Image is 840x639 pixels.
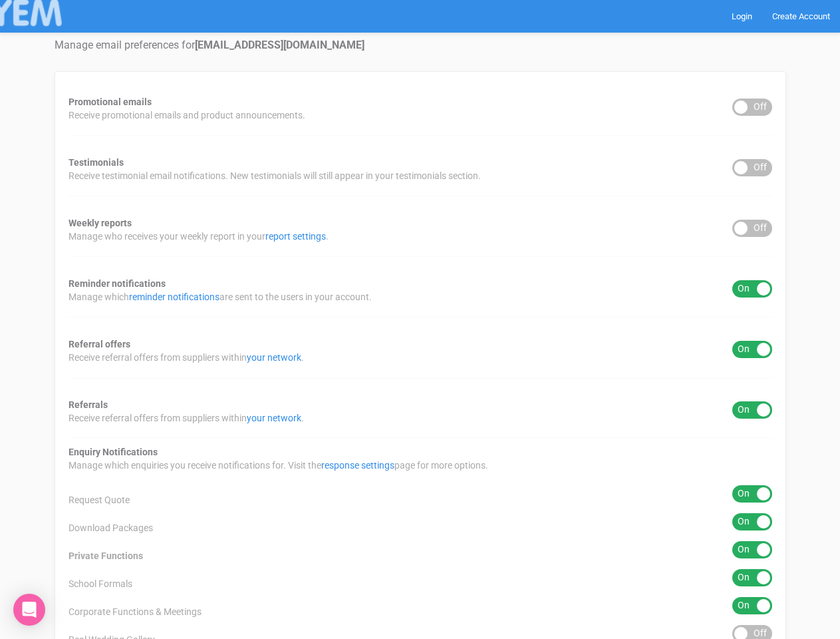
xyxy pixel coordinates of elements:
[55,39,786,51] h4: Manage email preferences for
[69,493,130,507] span: Request Quote
[69,97,152,107] strong: Promotional emails
[129,292,219,302] a: reminder notifications
[69,157,124,168] strong: Testimonials
[13,594,45,626] div: Open Intercom Messenger
[69,108,305,122] span: Receive promotional emails and product announcements.
[69,605,202,618] span: Corporate Functions & Meetings
[69,411,304,425] span: Receive referral offers from suppliers within .
[69,351,304,364] span: Receive referral offers from suppliers within .
[321,460,394,471] a: response settings
[69,169,481,182] span: Receive testimonial email notifications. New testimonials will still appear in your testimonials ...
[247,352,301,363] a: your network
[69,290,372,304] span: Manage which are sent to the users in your account.
[69,339,130,349] strong: Referral offers
[69,230,329,243] span: Manage who receives your weekly report in your .
[69,218,132,228] strong: Weekly reports
[247,413,301,423] a: your network
[69,521,153,534] span: Download Packages
[69,459,488,472] span: Manage which enquiries you receive notifications for. Visit the page for more options.
[265,231,326,242] a: report settings
[195,39,364,51] strong: [EMAIL_ADDRESS][DOMAIN_NAME]
[69,577,132,590] span: School Formals
[69,447,158,457] strong: Enquiry Notifications
[69,549,143,562] span: Private Functions
[69,399,108,410] strong: Referrals
[69,278,166,289] strong: Reminder notifications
